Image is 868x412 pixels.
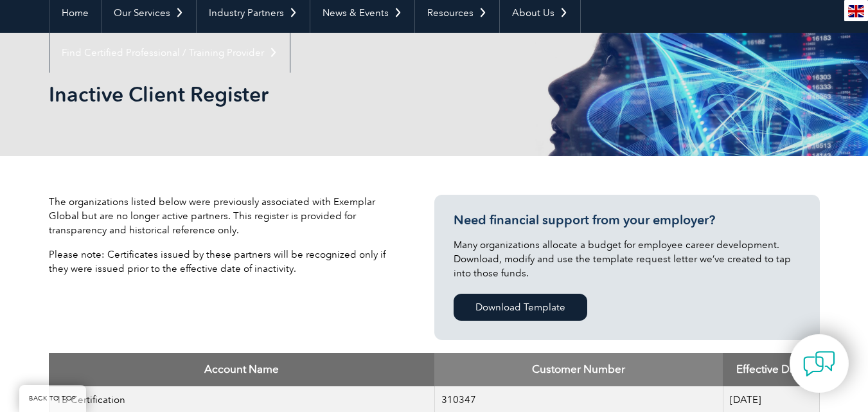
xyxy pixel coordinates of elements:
[848,5,864,17] img: en
[49,33,290,73] a: Find Certified Professional / Training Provider
[49,195,396,237] p: The organizations listed below were previously associated with Exemplar Global but are no longer ...
[434,353,723,386] th: Home Office: activate to sort column ascending
[49,353,434,386] th: Account Name: activate to sort column descending
[49,247,396,276] p: Please note: Certificates issued by these partners will be recognized only if they were issued pr...
[803,348,835,380] img: contact-chat.png
[49,84,589,105] h2: Inactive Client Register
[454,294,587,321] a: Download Template
[454,212,801,228] h3: Need financial support from your employer?
[454,238,801,280] p: Many organizations allocate a budget for employee career development. Download, modify and use th...
[19,385,86,412] a: BACK TO TOP
[723,353,819,386] th: Mode of Training: activate to sort column ascending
